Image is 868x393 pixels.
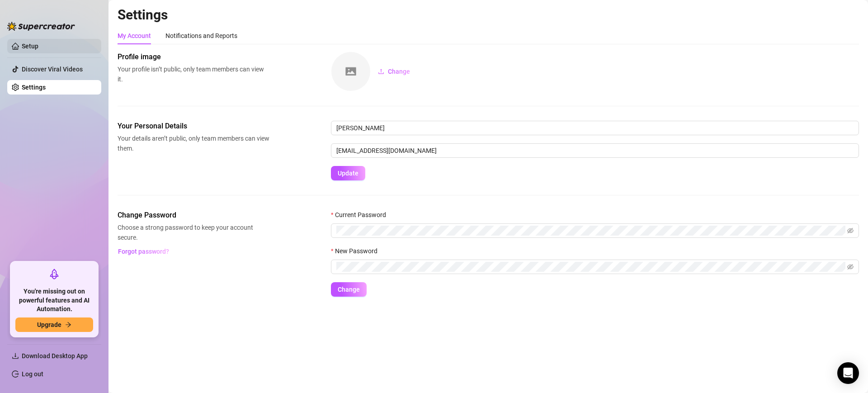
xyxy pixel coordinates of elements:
[378,68,384,75] span: upload
[331,143,859,158] input: Enter new email
[336,226,845,236] input: Current Password
[118,121,269,132] span: Your Personal Details
[331,52,370,91] img: square-placeholder.png
[65,322,71,328] span: arrow-right
[338,286,360,293] span: Change
[22,66,83,73] a: Discover Viral Videos
[118,64,269,84] span: Your profile isn’t public, only team members can view it.
[118,31,151,41] div: My Account
[37,321,61,328] span: Upgrade
[331,210,392,220] label: Current Password
[12,352,19,360] span: download
[331,166,365,180] button: Update
[49,269,60,279] span: rocket
[331,121,859,135] input: Enter name
[847,264,854,270] span: eye-invisible
[118,52,269,62] span: Profile image
[165,31,237,41] div: Notifications and Reports
[331,246,383,256] label: New Password
[22,352,88,360] span: Download Desktop App
[847,227,854,234] span: eye-invisible
[7,22,75,31] img: logo-BBDzfeDw.svg
[837,362,859,384] div: Open Intercom Messenger
[118,223,269,242] span: Choose a strong password to keep your account secure.
[338,170,359,177] span: Update
[118,210,269,221] span: Change Password
[15,287,93,314] span: You're missing out on powerful features and AI Automation.
[336,262,845,272] input: New Password
[22,43,38,50] a: Setup
[118,248,169,255] span: Forgot password?
[388,68,410,75] span: Change
[22,370,43,378] a: Log out
[118,244,169,259] button: Forgot password?
[371,64,417,79] button: Change
[331,282,367,297] button: Change
[15,317,93,332] button: Upgradearrow-right
[118,133,269,153] span: Your details aren’t public, only team members can view them.
[22,84,46,91] a: Settings
[118,6,859,24] h2: Settings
